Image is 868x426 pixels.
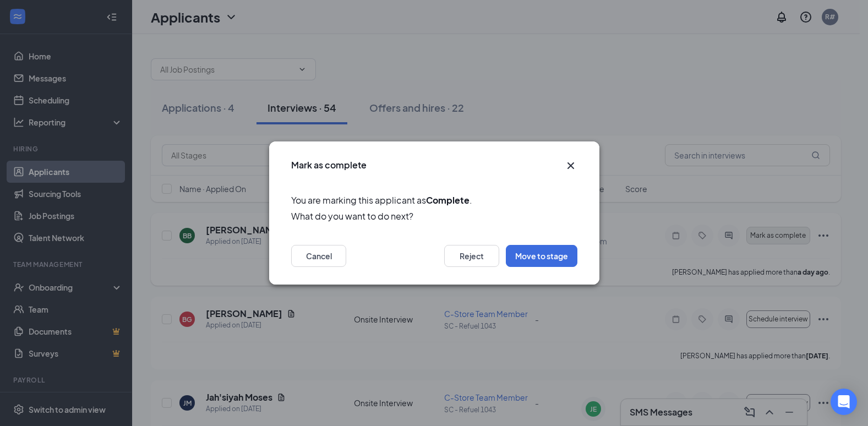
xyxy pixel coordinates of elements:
[291,159,367,171] h3: Mark as complete
[831,389,857,415] div: Open Intercom Messenger
[291,245,346,267] button: Cancel
[291,209,577,223] span: What do you want to do next?
[291,193,577,207] span: You are marking this applicant as .
[564,159,577,172] svg: Cross
[426,194,470,206] b: Complete
[506,245,577,267] button: Move to stage
[564,159,577,172] button: Close
[444,245,499,267] button: Reject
